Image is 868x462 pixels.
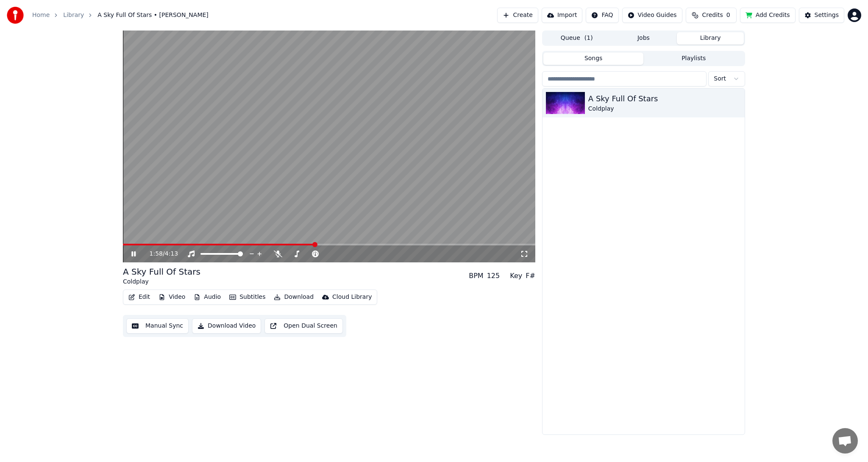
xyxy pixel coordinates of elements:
[510,271,522,281] div: Key
[542,8,582,23] button: Import
[123,278,200,286] div: Coldplay
[610,32,677,45] button: Jobs
[125,291,153,303] button: Edit
[487,271,500,281] div: 125
[150,250,170,258] div: /
[815,11,839,19] div: Settings
[32,11,50,19] a: Home
[150,250,163,258] span: 1:58
[740,8,796,23] button: Add Credits
[526,271,535,281] div: F#
[714,75,726,83] span: Sort
[332,293,372,301] div: Cloud Library
[622,8,682,23] button: Video Guides
[63,11,84,19] a: Library
[469,271,483,281] div: BPM
[643,53,744,65] button: Playlists
[270,291,317,303] button: Download
[7,7,24,24] img: youka
[264,318,343,334] button: Open Dual Screen
[126,318,189,334] button: Manual Sync
[155,291,189,303] button: Video
[686,8,737,23] button: Credits0
[588,93,741,105] div: A Sky Full Of Stars
[32,11,209,19] nav: breadcrumb
[702,11,723,19] span: Credits
[586,8,618,23] button: FAQ
[123,266,200,278] div: A Sky Full Of Stars
[165,250,178,258] span: 4:13
[584,34,593,42] span: ( 1 )
[832,428,858,454] a: 开放式聊天
[799,8,844,23] button: Settings
[543,53,644,65] button: Songs
[226,291,269,303] button: Subtitles
[543,32,610,45] button: Queue
[677,32,744,45] button: Library
[588,105,741,113] div: Coldplay
[497,8,538,23] button: Create
[192,318,261,334] button: Download Video
[190,291,224,303] button: Audio
[97,11,209,19] span: A Sky Full Of Stars • [PERSON_NAME]
[726,11,730,19] span: 0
